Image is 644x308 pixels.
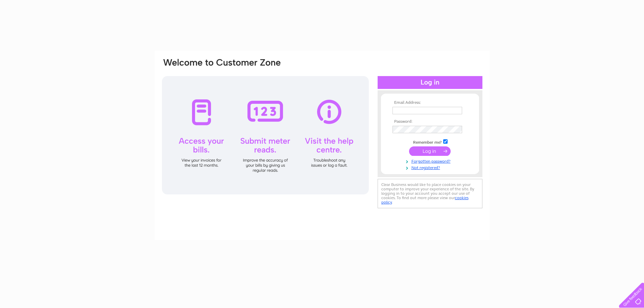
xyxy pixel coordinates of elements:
th: Email Address: [391,100,469,105]
div: Clear Business would like to place cookies on your computer to improve your experience of the sit... [378,179,482,208]
input: Submit [409,146,451,156]
a: Forgotten password? [392,158,469,164]
a: cookies policy [381,195,469,205]
a: Not registered? [392,164,469,170]
th: Password: [391,119,469,124]
td: Remember me? [391,138,469,145]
